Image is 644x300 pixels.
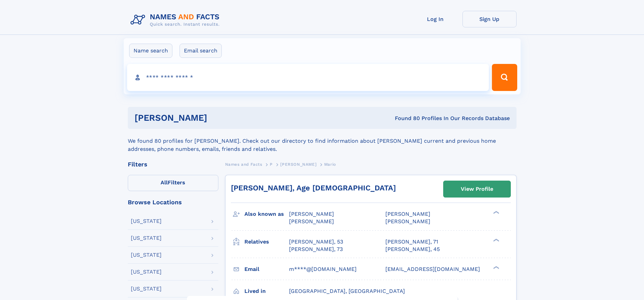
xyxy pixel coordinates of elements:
div: We found 80 profiles for [PERSON_NAME]. Check out our directory to find information about [PERSON... [128,129,517,153]
div: ❯ [492,210,500,215]
label: Filters [128,175,218,191]
a: [PERSON_NAME], 73 [289,246,343,253]
span: [PERSON_NAME] [385,211,430,217]
div: [US_STATE] [131,252,162,258]
div: ❯ [492,265,500,270]
div: Browse Locations [128,199,218,205]
span: [GEOGRAPHIC_DATA], [GEOGRAPHIC_DATA] [289,288,405,294]
div: [US_STATE] [131,235,162,241]
a: View Profile [444,181,510,197]
span: P [270,162,273,167]
div: Filters [128,161,218,167]
button: Search Button [492,64,517,91]
div: Found 80 Profiles In Our Records Database [301,115,510,122]
h3: Relatives [244,236,289,248]
span: All [161,179,168,186]
h1: [PERSON_NAME] [135,114,301,122]
a: Log In [408,11,462,27]
div: ❯ [492,238,500,242]
span: [PERSON_NAME] [385,218,430,225]
a: P [270,160,273,168]
h3: Also known as [244,208,289,220]
label: Name search [129,44,172,58]
img: Logo Names and Facts [128,11,225,29]
span: [PERSON_NAME] [289,218,334,225]
span: [PERSON_NAME] [280,162,316,167]
h3: Lived in [244,285,289,297]
h3: Email [244,263,289,275]
input: search input [127,64,489,91]
div: [US_STATE] [131,269,162,275]
a: [PERSON_NAME], 71 [385,238,438,246]
a: [PERSON_NAME], 53 [289,238,343,246]
label: Email search [180,44,222,58]
a: [PERSON_NAME], 45 [385,246,440,253]
a: Sign Up [462,11,517,27]
span: [PERSON_NAME] [289,211,334,217]
span: [EMAIL_ADDRESS][DOMAIN_NAME] [385,266,480,272]
div: [US_STATE] [131,218,162,224]
span: Mario [324,162,336,167]
a: Names and Facts [225,160,262,168]
div: View Profile [461,181,493,197]
a: [PERSON_NAME] [280,160,316,168]
a: [PERSON_NAME], Age [DEMOGRAPHIC_DATA] [231,184,396,192]
div: [US_STATE] [131,286,162,292]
